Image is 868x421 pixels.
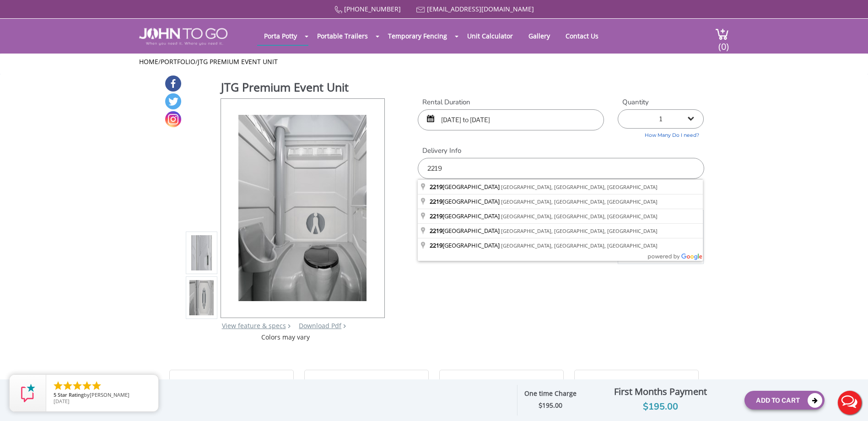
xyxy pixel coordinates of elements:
a: [EMAIL_ADDRESS][DOMAIN_NAME] [427,5,534,13]
span: [GEOGRAPHIC_DATA], [GEOGRAPHIC_DATA], [GEOGRAPHIC_DATA] [501,242,658,249]
a: Contact Us [559,27,605,45]
span: [GEOGRAPHIC_DATA] [430,212,501,220]
span: [GEOGRAPHIC_DATA], [GEOGRAPHIC_DATA], [GEOGRAPHIC_DATA] [501,213,658,220]
img: right arrow icon [288,324,291,328]
input: Start date | End date [418,109,604,130]
span: 2219 [430,197,442,205]
span: [GEOGRAPHIC_DATA] [430,241,501,249]
span: [GEOGRAPHIC_DATA] [430,197,501,205]
a: Portfolio [161,57,195,66]
a: Porta Potty [257,27,304,45]
span: 195.00 [542,401,562,410]
div: First Months Payment [583,384,738,399]
button: Add To Cart [744,391,825,410]
a: Portable Trailers [310,27,375,45]
a: Unit Calculator [460,27,520,45]
a: JTG Premium Event Unit [198,57,278,66]
a: Instagram [165,111,181,127]
span: 2219 [430,227,442,235]
strong: One time Charge [524,389,577,398]
img: cart a [715,28,729,40]
li:  [81,380,92,391]
img: chevron.png [343,324,346,328]
span: 2219 [430,241,442,249]
div: $195.00 [583,399,738,414]
li:  [91,380,102,391]
span: (0) [718,33,729,53]
button: Live Chat [831,384,868,421]
ul: / / [139,57,729,66]
span: 5 [54,391,56,398]
input: Delivery Address [418,158,704,179]
strong: $ [539,401,562,410]
span: [GEOGRAPHIC_DATA], [GEOGRAPHIC_DATA], [GEOGRAPHIC_DATA] [501,198,658,205]
li:  [53,380,64,391]
span: [GEOGRAPHIC_DATA] [430,183,501,191]
h1: JTG Premium Event Unit [221,79,386,97]
span: [DATE] [54,398,70,405]
a: Gallery [522,27,557,45]
a: Temporary Fencing [381,27,454,45]
a: Twitter [165,93,181,109]
span: [PERSON_NAME] [90,391,129,398]
img: Mail [416,7,425,13]
li:  [62,380,73,391]
span: [GEOGRAPHIC_DATA], [GEOGRAPHIC_DATA], [GEOGRAPHIC_DATA] [501,227,658,234]
div: Colors may vary [186,333,386,342]
a: [PHONE_NUMBER] [344,5,401,13]
label: Quantity [618,97,704,107]
img: Product [189,145,214,361]
img: Product [189,190,214,405]
span: by [54,392,151,399]
img: JOHN to go [139,28,227,45]
a: How Many Do I need? [618,129,704,139]
span: 2219 [430,212,442,220]
span: 2219 [430,183,442,191]
a: Facebook [165,76,181,92]
img: Product [238,115,367,330]
a: Home [139,57,158,66]
img: Review Rating [19,384,37,402]
li:  [72,380,83,391]
label: Delivery Info [418,146,704,156]
label: Rental Duration [418,97,604,107]
a: Download Pdf [299,321,341,330]
span: [GEOGRAPHIC_DATA], [GEOGRAPHIC_DATA], [GEOGRAPHIC_DATA] [501,184,658,190]
span: Star Rating [58,391,84,398]
span: [GEOGRAPHIC_DATA] [430,227,501,235]
a: View feature & specs [222,321,286,330]
img: Call [334,6,342,14]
